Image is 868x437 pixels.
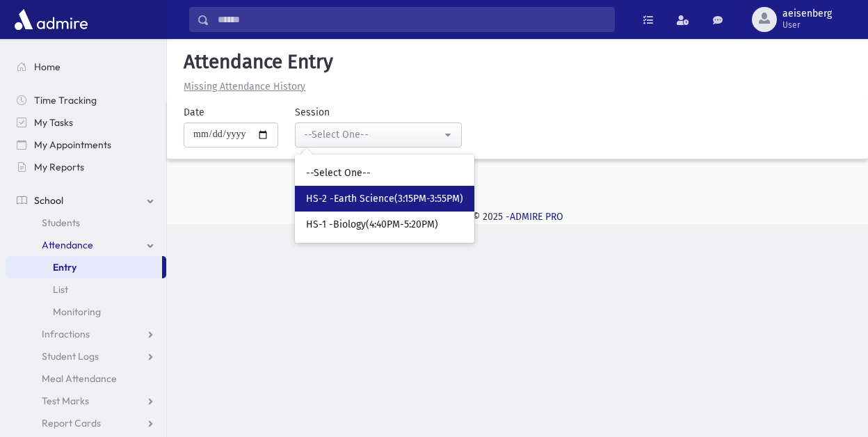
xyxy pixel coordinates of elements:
a: Meal Attendance [6,367,166,390]
a: My Tasks [6,111,166,134]
span: Infractions [42,328,90,340]
a: Home [6,56,166,78]
span: Time Tracking [34,94,97,106]
h5: Attendance Entry [178,50,857,74]
a: School [6,189,166,212]
span: aeisenberg [782,8,832,19]
a: My Appointments [6,134,166,156]
div: --Select One-- [304,127,442,142]
span: Home [34,61,61,73]
a: Infractions [6,323,166,345]
span: List [53,283,68,296]
span: Monitoring [53,305,101,318]
a: Report Cards [6,412,166,434]
span: HS-2 -Earth Science(3:15PM-3:55PM) [306,192,463,206]
span: Attendance [42,239,93,251]
span: HS-1 -Biology(4:40PM-5:20PM) [306,218,438,232]
a: Monitoring [6,301,166,323]
span: --Select One-- [306,166,371,180]
span: Students [42,216,80,229]
a: Student Logs [6,345,166,367]
a: Entry [6,256,162,278]
span: My Reports [34,161,84,173]
span: Entry [53,261,77,273]
input: Search [209,7,614,32]
a: Missing Attendance History [178,81,305,93]
a: Students [6,212,166,234]
img: AdmirePro [11,6,91,33]
span: School [34,194,63,207]
span: Student Logs [42,350,99,363]
span: Report Cards [42,417,101,429]
a: Time Tracking [6,89,166,111]
div: © 2025 - [189,209,846,224]
a: ADMIRE PRO [510,211,563,223]
u: Missing Attendance History [184,81,305,93]
span: Test Marks [42,395,89,407]
span: My Appointments [34,138,111,151]
span: My Tasks [34,116,73,129]
span: User [782,19,832,31]
button: --Select One-- [295,122,462,148]
a: Attendance [6,234,166,256]
span: Meal Attendance [42,372,117,385]
a: List [6,278,166,301]
label: Session [295,105,330,120]
label: Date [184,105,204,120]
a: Test Marks [6,390,166,412]
a: My Reports [6,156,166,178]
